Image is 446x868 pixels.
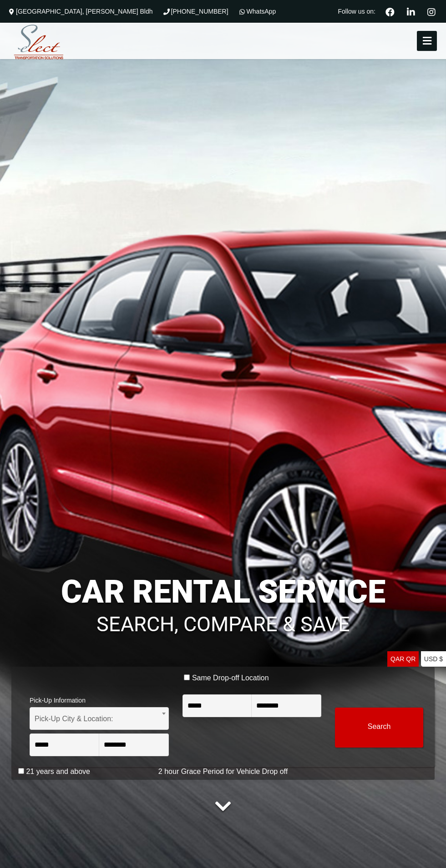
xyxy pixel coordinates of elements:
[30,691,169,707] span: Pick-Up Information
[387,651,419,667] a: QAR QR
[11,576,435,608] h1: CAR RENTAL SERVICE
[403,6,419,16] a: Linkedin
[421,651,446,667] a: USD $
[30,707,169,730] span: Pick-Up City & Location:
[335,708,423,748] button: Modify Search
[192,673,269,683] label: Same Drop-off Location
[382,6,398,16] a: Facebook
[423,6,439,16] a: Instagram
[35,708,164,730] span: Pick-Up City & Location:
[162,8,228,15] a: [PHONE_NUMBER]
[11,600,435,635] h1: SEARCH, COMPARE & SAVE
[26,767,90,776] label: 21 years and above
[238,8,276,15] a: WhatsApp
[11,766,435,777] p: 2 hour Grace Period for Vehicle Drop off
[7,23,71,62] img: Select Rent a Car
